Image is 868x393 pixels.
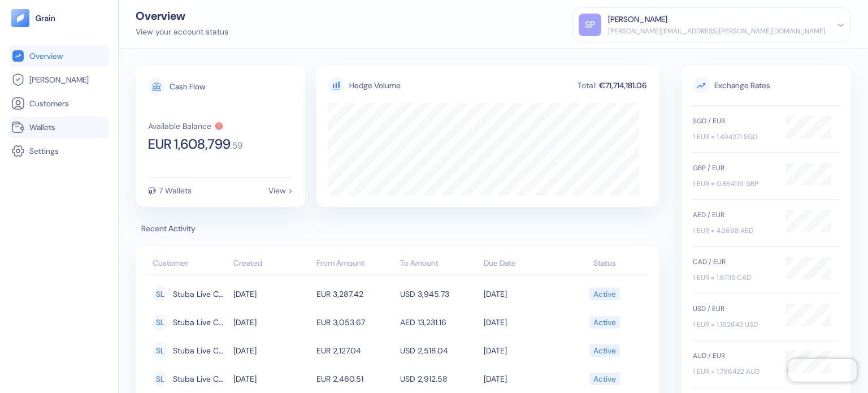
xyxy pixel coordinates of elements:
[147,253,231,275] th: Customer
[231,280,314,308] td: [DATE]
[35,14,56,22] img: logo
[349,80,401,92] div: Hedge Volume
[153,286,167,303] div: SL
[481,308,565,336] td: [DATE]
[693,210,774,220] div: AED / EUR
[231,336,314,365] td: [DATE]
[593,313,616,332] div: Active
[593,341,616,360] div: Active
[481,365,565,393] td: [DATE]
[693,116,774,126] div: SGD / EUR
[397,365,481,393] td: USD 2,912.58
[29,74,89,85] span: [PERSON_NAME]
[136,10,228,21] div: Overview
[11,49,107,63] a: Overview
[11,73,107,87] a: [PERSON_NAME]
[567,257,642,269] div: Status
[29,50,63,62] span: Overview
[11,144,107,158] a: Settings
[173,313,228,332] span: Stuba Live Customer
[693,179,774,189] div: 1 EUR = 0.864119 GBP
[481,253,565,275] th: Due Date
[693,257,774,267] div: CAD / EUR
[693,304,774,314] div: USD / EUR
[593,284,616,304] div: Active
[148,122,224,131] button: Available Balance
[693,351,774,361] div: AUD / EUR
[579,14,601,36] div: SP
[231,308,314,336] td: [DATE]
[608,26,826,36] div: [PERSON_NAME][EMAIL_ADDRESS][PERSON_NAME][DOMAIN_NAME]
[598,81,648,89] div: €71,714,181.06
[693,273,774,283] div: 1 EUR = 1.61115 CAD
[29,145,59,157] span: Settings
[693,319,774,330] div: 1 EUR = 1.162643 USD
[173,341,228,360] span: Stuba Live Customer
[693,366,774,377] div: 1 EUR = 1.796422 AUD
[173,284,228,304] span: Stuba Live Customer
[231,365,314,393] td: [DATE]
[136,223,659,235] span: Recent Activity
[608,14,667,25] div: [PERSON_NAME]
[231,141,242,150] span: . 59
[314,253,397,275] th: From Amount
[314,336,397,365] td: EUR 2,127.04
[153,370,167,387] div: SL
[268,187,293,195] div: View >
[397,280,481,308] td: USD 3,945.73
[11,97,107,110] a: Customers
[11,9,29,27] img: logo-tablet-V2.svg
[153,314,167,331] div: SL
[693,132,774,142] div: 1 EUR = 1.494271 SGD
[576,81,598,89] div: Total:
[481,336,565,365] td: [DATE]
[173,369,228,388] span: Stuba Live Customer
[314,365,397,393] td: EUR 2,460.51
[29,98,69,109] span: Customers
[693,226,774,236] div: 1 EUR = 4.2698 AED
[693,77,840,94] span: Exchange Rates
[231,253,314,275] th: Created
[136,26,228,38] div: View your account status
[153,342,167,359] div: SL
[397,253,481,275] th: To Amount
[29,122,55,133] span: Wallets
[148,137,231,151] span: EUR 1,608,799
[170,83,205,90] div: Cash Flow
[148,122,211,130] div: Available Balance
[397,308,481,336] td: AED 13,231.16
[481,280,565,308] td: [DATE]
[788,359,857,382] iframe: Chatra live chat
[593,369,616,388] div: Active
[11,120,107,134] a: Wallets
[314,280,397,308] td: EUR 3,287.42
[314,308,397,336] td: EUR 3,053.67
[693,163,774,173] div: GBP / EUR
[159,187,192,195] div: 7 Wallets
[397,336,481,365] td: USD 2,518.04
